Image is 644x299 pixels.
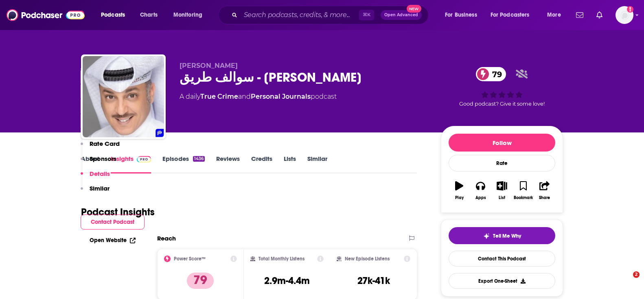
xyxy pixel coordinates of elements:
div: A daily podcast [180,92,337,102]
h3: 2.9m-4.4m [264,275,310,287]
iframe: Intercom live chat [616,271,636,291]
a: Personal Journals [251,93,311,100]
div: List [499,195,505,200]
p: 79 [187,273,214,289]
span: [PERSON_NAME] [180,62,238,69]
button: open menu [439,9,487,22]
a: Lists [284,155,296,173]
a: Similar [307,155,327,173]
button: Bookmark [513,176,534,205]
a: Reviews [216,155,240,173]
h3: 27k-41k [357,275,390,287]
span: Good podcast? Give it some love! [459,101,545,107]
a: Credits [251,155,272,173]
button: Play [449,176,470,205]
h2: New Episode Listens [345,256,390,262]
span: Open Advanced [384,13,418,17]
img: tell me why sparkle [483,233,490,239]
a: Open Website [90,237,136,244]
button: tell me why sparkleTell Me Why [449,227,555,244]
button: List [491,176,513,205]
p: Sponsors [90,155,116,162]
span: More [547,9,561,21]
div: Share [539,195,550,200]
button: Contact Podcast [81,214,145,230]
div: Play [455,195,464,200]
span: For Podcasters [491,9,530,21]
span: Logged in as lemya [616,6,633,24]
button: Similar [81,184,110,199]
a: Show notifications dropdown [573,8,587,22]
button: Follow [449,134,555,152]
h2: Reach [157,234,176,242]
button: Details [81,170,110,185]
p: Similar [90,184,110,192]
button: open menu [168,9,213,22]
div: Apps [475,195,486,200]
span: Charts [140,9,158,21]
div: Rate [449,155,555,171]
button: Share [534,176,555,205]
div: Bookmark [514,195,533,200]
div: Search podcasts, credits, & more... [226,6,436,24]
img: Podchaser - Follow, Share and Rate Podcasts [7,7,85,23]
img: User Profile [616,6,633,24]
a: Episodes1436 [162,155,205,173]
span: ⌘ K [359,10,374,20]
button: Export One-Sheet [449,273,555,289]
img: سوالف طريق - ابو طلال الحمراني [83,56,164,137]
button: Open AdvancedNew [381,10,422,20]
span: Podcasts [101,9,125,21]
span: 2 [633,271,640,278]
span: For Business [445,9,477,21]
div: 1436 [193,156,205,162]
span: New [407,5,421,13]
span: 79 [484,67,506,81]
span: and [238,93,251,100]
a: Show notifications dropdown [593,8,606,22]
svg: Add a profile image [627,6,633,13]
button: open menu [541,9,571,22]
button: Show profile menu [616,6,633,24]
button: open menu [95,9,136,22]
span: Monitoring [173,9,202,21]
a: Charts [135,9,162,22]
a: Contact This Podcast [449,251,555,266]
div: 79Good podcast? Give it some love! [441,62,563,112]
input: Search podcasts, credits, & more... [241,9,359,22]
p: Details [90,170,110,178]
h2: Total Monthly Listens [258,256,304,262]
a: True Crime [200,93,238,100]
button: Sponsors [81,155,116,170]
button: open menu [485,9,541,22]
button: Apps [470,176,491,205]
h2: Power Score™ [174,256,206,262]
span: Tell Me Why [493,233,521,239]
a: 79 [476,67,506,81]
